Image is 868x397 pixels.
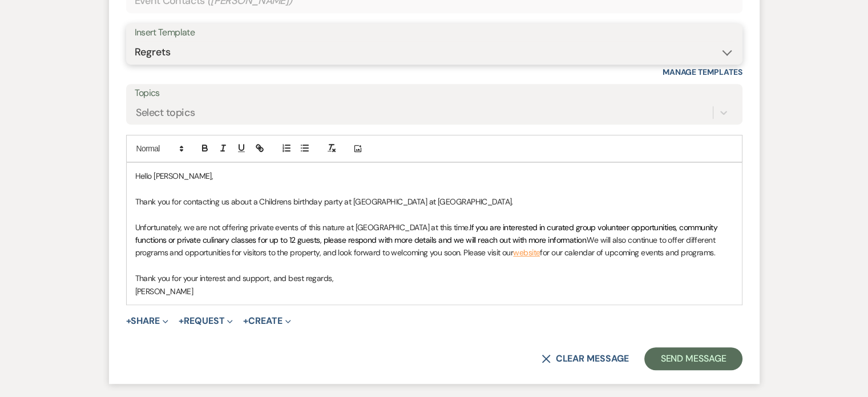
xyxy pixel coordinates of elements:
[135,273,334,283] span: Thank you for your interest and support, and best regards,
[540,247,715,258] span: for our calendar of upcoming events and programs.
[135,222,470,232] span: Unfortunately, we are not offering private events of this nature at [GEOGRAPHIC_DATA] at this time.
[542,354,628,363] button: Clear message
[243,316,248,326] span: +
[126,316,131,326] span: +
[243,316,290,326] button: Create
[135,170,733,182] p: Hello [PERSON_NAME],
[136,105,195,121] div: Select topics
[135,25,734,41] div: Insert Template
[663,67,742,77] a: Manage Templates
[135,195,733,208] p: Thank you for contacting us about a Childrens birthday party at [GEOGRAPHIC_DATA] at [GEOGRAPHIC_...
[126,316,169,326] button: Share
[513,247,540,258] a: website
[135,285,733,298] p: [PERSON_NAME]
[135,85,734,102] label: Topics
[179,316,184,326] span: +
[644,347,742,370] button: Send Message
[179,316,233,326] button: Request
